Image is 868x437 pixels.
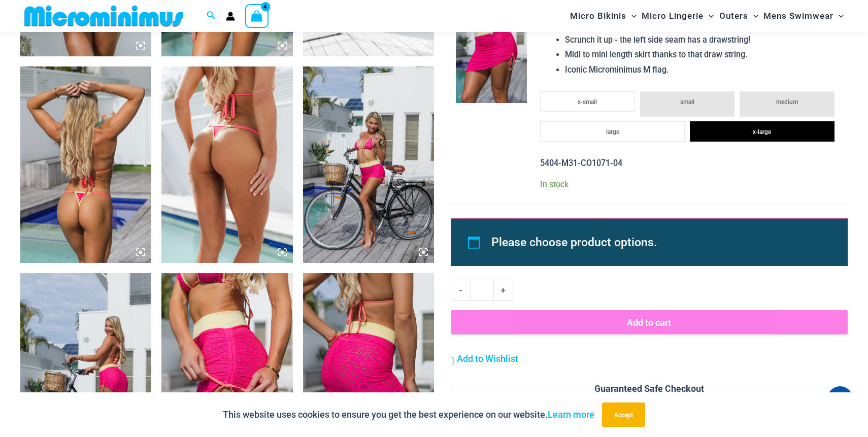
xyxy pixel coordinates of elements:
li: large [540,121,685,142]
span: Menu Toggle [833,3,844,29]
a: Micro LingerieMenu ToggleMenu Toggle [639,3,716,29]
a: Account icon link [226,12,235,21]
span: Menu Toggle [626,3,637,29]
li: Please choose product options. [491,231,824,254]
button: Add to cart [451,310,848,334]
button: Accept [602,402,645,427]
li: small [640,91,735,117]
span: Menu Toggle [704,3,714,29]
a: Micro BikinisMenu ToggleMenu Toggle [567,3,639,29]
a: + [494,280,513,301]
span: Micro Lingerie [642,3,704,29]
span: Outers [719,3,748,29]
p: In stock [540,179,840,190]
a: - [451,280,470,301]
img: Bubble Mesh Highlight Pink 309 Top 469 Thong [20,66,151,263]
a: Learn more [548,409,594,420]
legend: Guaranteed Safe Checkout [590,381,708,396]
span: Menu Toggle [748,3,758,29]
li: Iconic Microminimus M flag. [565,62,840,78]
img: Bubble Mesh Highlight Pink 309 Top 5404 Skirt [303,66,434,263]
li: Midi to mini length skirt thanks to that draw string. [565,47,840,62]
span: small [680,98,694,106]
span: x-large [753,128,771,136]
li: medium [740,91,834,117]
p: This website uses cookies to ensure you get the best experience on our website. [223,407,594,422]
span: x-small [578,98,597,106]
img: MM SHOP LOGO FLAT [20,5,187,27]
img: Bubble Mesh Highlight Pink 469 Thong [161,66,292,263]
span: Micro Bikinis [570,3,626,29]
input: Product quantity [470,280,494,301]
span: Mens Swimwear [763,3,833,29]
li: x-large [690,121,834,142]
nav: Site Navigation [566,2,848,30]
li: x-small [540,91,635,112]
span: large [606,128,619,136]
a: Add to Wishlist [451,351,518,366]
a: OutersMenu ToggleMenu Toggle [717,3,761,29]
a: View Shopping Cart, 4 items [245,4,269,27]
span: medium [776,98,798,106]
span: Add to Wishlist [457,353,518,364]
p: 5404-M31-CO1071-04 [540,156,840,171]
a: Search icon link [207,10,216,22]
li: Scrunch it up - the left side seam has a drawstring! [565,32,840,48]
a: Mens SwimwearMenu ToggleMenu Toggle [761,3,846,29]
